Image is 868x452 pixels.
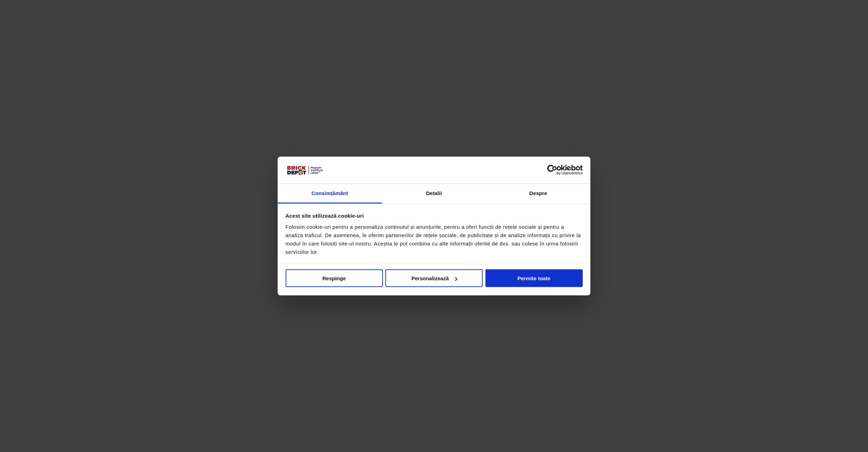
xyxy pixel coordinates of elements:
[382,184,486,203] a: Detalii
[286,223,583,256] div: Folosim cookie-uri pentru a personaliza conținutul și anunțurile, pentru a oferi funcții de rețel...
[278,184,382,203] a: Consimțământ
[385,269,483,287] button: Personalizează
[286,212,583,220] div: Acest site utilizează cookie-uri
[286,164,324,176] img: siglă
[485,269,583,287] button: Permite toate
[522,165,583,175] a: Usercentrics Cookiebot - opens in a new window
[486,184,590,203] a: Despre
[286,269,383,287] button: Respinge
